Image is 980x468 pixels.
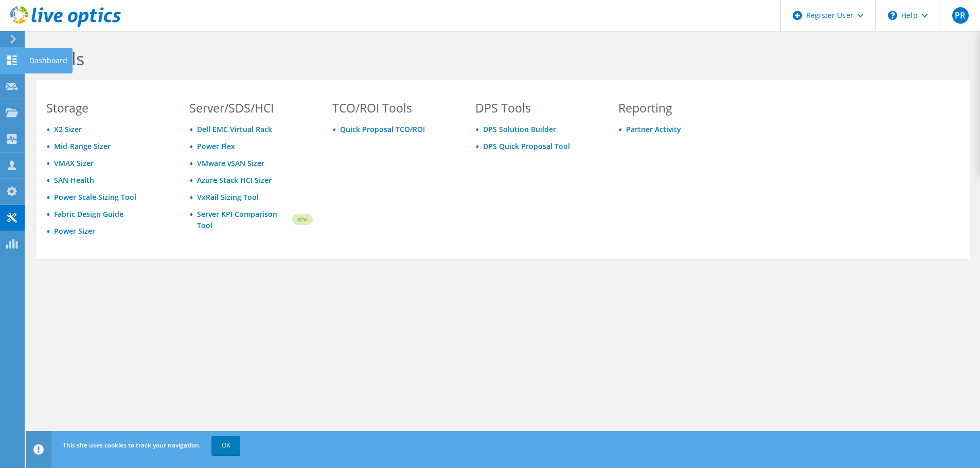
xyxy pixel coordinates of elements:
[340,124,425,134] a: Quick Proposal TCO/ROI
[483,124,556,134] a: DPS Solution Builder
[63,441,201,450] span: This site uses cookies to track your navigation.
[197,124,272,134] a: Dell EMC Virtual Rack
[291,208,313,232] img: new-badge.svg
[952,7,969,24] span: PR
[54,175,94,185] a: SAN Health
[332,102,456,114] h3: TCO/ROI Tools
[54,141,111,151] a: Mid-Range Sizer
[54,209,123,219] a: Fabric Design Guide
[626,124,681,134] a: Partner Activity
[54,158,94,168] a: VMAX Sizer
[197,192,259,202] a: VxRail Sizing Tool
[24,48,73,73] div: Dashboard
[888,11,897,20] svg: \n
[197,141,235,151] a: Power Flex
[46,102,170,114] h3: Storage
[41,48,736,69] h1: Tools
[189,102,313,114] h3: Server/SDS/HCI
[54,192,136,202] a: Power Scale Sizing Tool
[618,102,742,114] h3: Reporting
[475,102,599,114] h3: DPS Tools
[197,175,272,185] a: Azure Stack HCI Sizer
[197,158,264,168] a: VMware vSAN Sizer
[54,226,95,236] a: Power Sizer
[211,436,240,455] a: OK
[54,124,82,134] a: X2 Sizer
[483,141,570,151] a: DPS Quick Proposal Tool
[197,209,291,231] a: Server KPI Comparison Tool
